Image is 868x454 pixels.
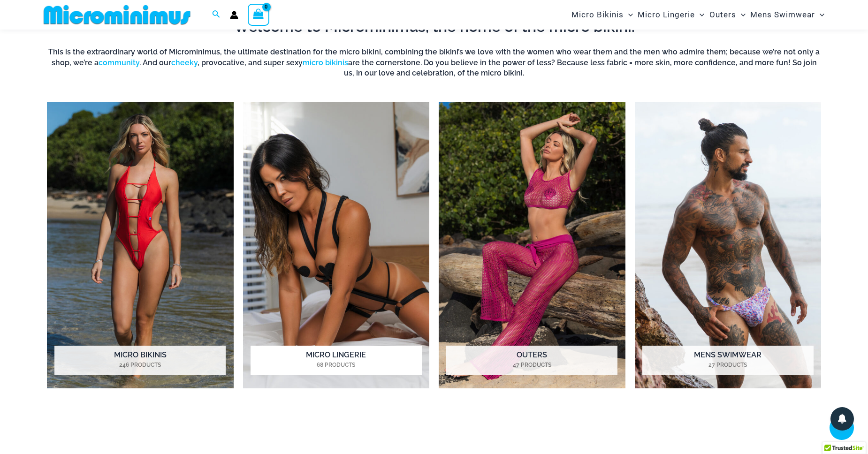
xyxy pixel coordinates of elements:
[750,3,815,27] span: Mens Swimwear
[439,102,625,388] a: Visit product category Outers
[635,102,822,388] img: Mens Swimwear
[736,3,746,27] span: Menu Toggle
[303,58,348,67] a: micro bikinis
[709,3,736,27] span: Outers
[568,1,828,28] nav: Site Navigation
[243,102,430,388] a: Visit product category Micro Lingerie
[47,102,234,388] a: Visit product category Micro Bikinis
[439,102,625,388] img: Outers
[171,58,198,67] a: cheeky
[815,3,824,27] span: Menu Toggle
[569,3,635,27] a: Micro BikinisMenu ToggleMenu Toggle
[47,47,821,78] h6: This is the extraordinary world of Microminimus, the ultimate destination for the micro bikini, c...
[47,102,234,388] img: Micro Bikinis
[230,11,238,19] a: Account icon link
[99,58,139,67] a: community
[638,3,695,27] span: Micro Lingerie
[571,3,624,27] span: Micro Bikinis
[707,3,748,27] a: OutersMenu ToggleMenu Toggle
[54,361,226,369] mark: 246 Products
[635,102,822,388] a: Visit product category Mens Swimwear
[695,3,704,27] span: Menu Toggle
[642,346,814,375] h2: Mens Swimwear
[54,346,226,375] h2: Micro Bikinis
[251,361,422,369] mark: 68 Products
[748,3,827,27] a: Mens SwimwearMenu ToggleMenu Toggle
[248,4,269,25] a: View Shopping Cart, empty
[40,4,194,25] img: MM SHOP LOGO FLAT
[635,3,707,27] a: Micro LingerieMenu ToggleMenu Toggle
[642,361,814,369] mark: 27 Products
[212,9,221,21] a: Search icon link
[446,346,617,375] h2: Outers
[446,361,617,369] mark: 47 Products
[624,3,633,27] span: Menu Toggle
[251,346,422,375] h2: Micro Lingerie
[243,102,430,388] img: Micro Lingerie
